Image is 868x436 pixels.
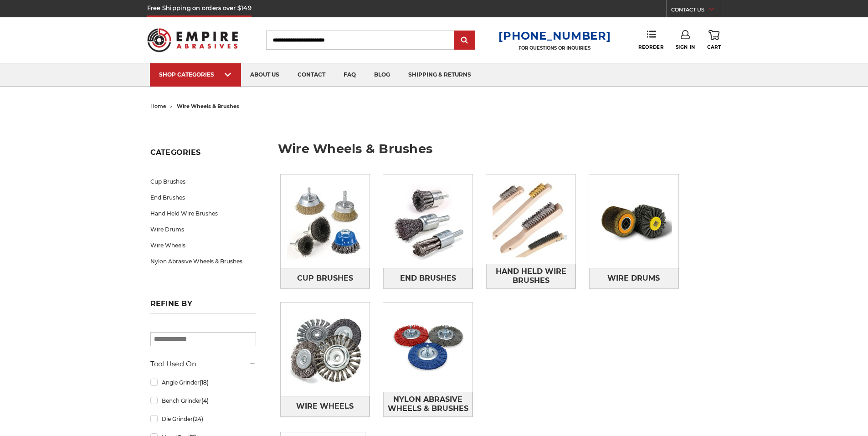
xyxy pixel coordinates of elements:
[334,63,365,87] a: faq
[150,148,256,162] h5: Categories
[383,268,473,288] a: End Brushes
[486,264,575,289] a: Hand Held Wire Brushes
[399,63,480,87] a: shipping & returns
[671,5,721,17] a: CONTACT US
[498,45,611,51] p: FOR QUESTIONS OR INQUIRIES
[150,374,256,390] a: Angle Grinder(18)
[487,264,575,288] span: Hand Held Wire Brushes
[150,190,256,205] a: End Brushes
[589,177,678,266] img: Wire Drums
[486,174,575,264] img: Hand Held Wire Brushes
[638,44,663,50] span: Reorder
[193,415,203,422] span: (24)
[383,177,473,266] img: End Brushes
[288,63,334,87] a: contact
[498,29,611,42] a: [PHONE_NUMBER]
[200,379,209,386] span: (18)
[281,268,370,288] a: Cup Brushes
[365,63,399,87] a: blog
[150,103,166,109] a: home
[296,399,354,414] span: Wire Wheels
[400,271,456,286] span: End Brushes
[607,271,660,286] span: Wire Drums
[278,143,718,162] h1: wire wheels & brushes
[281,396,370,416] a: Wire Wheels
[456,31,474,50] input: Submit
[383,303,473,392] img: Nylon Abrasive Wheels & Brushes
[150,299,256,313] h5: Refine by
[707,44,721,50] span: Cart
[150,221,256,237] a: Wire Drums
[384,392,472,416] span: Nylon Abrasive Wheels & Brushes
[150,205,256,221] a: Hand Held Wire Brushes
[150,359,256,369] h5: Tool Used On
[676,44,695,50] span: Sign In
[150,253,256,269] a: Nylon Abrasive Wheels & Brushes
[150,174,256,190] a: Cup Brushes
[150,237,256,253] a: Wire Wheels
[383,392,473,417] a: Nylon Abrasive Wheels & Brushes
[707,30,721,50] a: Cart
[297,271,353,286] span: Cup Brushes
[281,177,370,266] img: Cup Brushes
[177,103,239,109] span: wire wheels & brushes
[150,393,256,409] a: Bench Grinder(4)
[159,71,232,78] div: SHOP CATEGORIES
[150,411,256,427] a: Die Grinder(24)
[281,305,370,394] img: Wire Wheels
[201,397,209,404] span: (4)
[241,63,288,87] a: about us
[638,30,663,50] a: Reorder
[147,22,238,58] img: Empire Abrasives
[589,268,678,288] a: Wire Drums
